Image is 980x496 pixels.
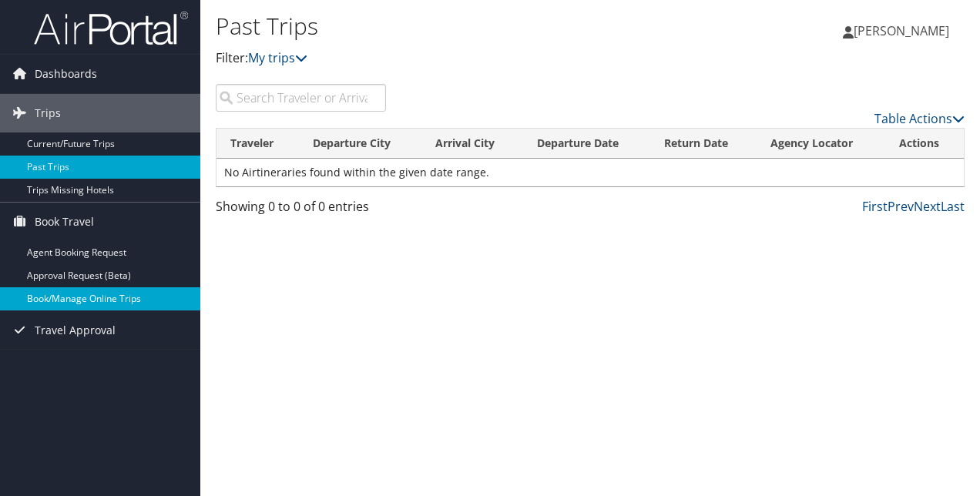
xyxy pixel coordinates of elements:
[650,129,757,159] th: Return Date: activate to sort column ascending
[216,129,299,159] th: Traveler: activate to sort column ascending
[885,129,964,159] th: Actions
[35,203,94,241] span: Book Travel
[421,129,522,159] th: Arrival City: activate to sort column ascending
[35,94,61,132] span: Trips
[874,110,965,127] a: Table Actions
[248,49,307,66] a: My trips
[523,129,650,159] th: Departure Date: activate to sort column ascending
[216,10,715,42] h1: Past Trips
[299,129,421,159] th: Departure City: activate to sort column ascending
[854,22,949,39] span: [PERSON_NAME]
[35,311,116,350] span: Travel Approval
[862,198,888,215] a: First
[35,55,97,93] span: Dashboards
[216,49,715,69] p: Filter:
[216,197,386,223] div: Showing 0 to 0 of 0 entries
[757,129,884,159] th: Agency Locator: activate to sort column ascending
[216,84,386,112] input: Search Traveler or Arrival City
[888,198,914,215] a: Prev
[914,198,941,215] a: Next
[941,198,965,215] a: Last
[843,8,965,54] a: [PERSON_NAME]
[34,10,188,46] img: airportal-logo.png
[216,159,964,186] td: No Airtineraries found within the given date range.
